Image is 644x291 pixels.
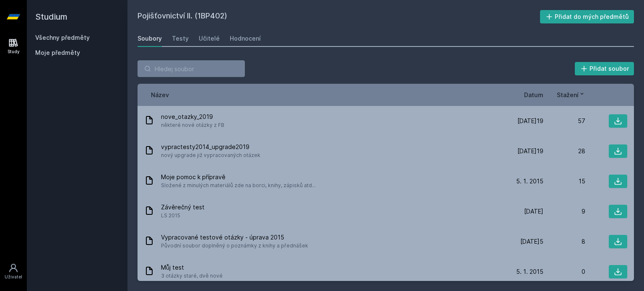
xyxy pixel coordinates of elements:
div: Study [8,49,20,55]
span: Můj test [161,263,223,272]
span: Stažení [557,90,579,99]
div: 9 [543,207,585,216]
span: LS 2015 [161,211,205,220]
a: Hodnocení [230,30,261,47]
button: Datum [524,90,543,99]
span: Složené z minulých materiálů zde na borci, knihy, zápisků atd... [161,181,316,190]
span: nove_otazky_2019 [161,113,224,121]
span: [DATE]19 [517,117,543,125]
span: [DATE]5 [520,237,543,246]
a: Uživatel [2,259,25,284]
span: [DATE] [524,207,543,216]
div: 8 [543,237,585,246]
span: Moje předměty [35,49,80,57]
a: Soubory [138,30,162,47]
span: Vypracované testové otázky - úprava 2015 [161,233,308,242]
input: Hledej soubor [138,60,245,77]
div: Učitelé [199,34,220,43]
h2: Pojišťovnictví II. (1BP402) [138,10,540,23]
span: Závěrečný test [161,203,205,211]
span: 5. 1. 2015 [516,177,543,185]
span: [DATE]19 [517,147,543,155]
a: Testy [172,30,189,47]
div: Hodnocení [230,34,261,43]
div: Uživatel [5,274,22,280]
div: 0 [543,268,585,276]
div: 28 [543,147,585,155]
a: Study [2,33,25,59]
span: některé nové otázky z FB [161,121,224,129]
span: 3 otázky staré, dvě nové [161,272,223,280]
div: Testy [172,34,189,43]
span: nový upgrade již vypracovaných otázek [161,151,260,160]
button: Přidat soubor [575,62,634,75]
div: Soubory [138,34,162,43]
div: 15 [543,177,585,185]
span: vypractesty2014_upgrade2019 [161,143,260,151]
div: 57 [543,117,585,125]
span: 5. 1. 2015 [516,268,543,276]
button: Stažení [557,90,585,99]
a: Učitelé [199,30,220,47]
button: Přidat do mých předmětů [540,10,634,23]
button: Název [151,90,169,99]
span: Původní soubor doplněný o poznámky z knihy a přednášek [161,242,308,250]
a: Všechny předměty [35,34,90,41]
span: Moje pomoc k přípravě [161,173,316,181]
